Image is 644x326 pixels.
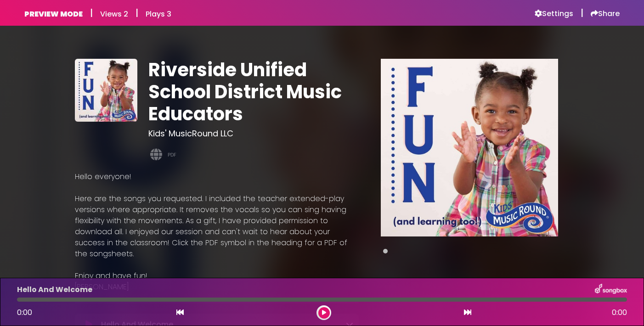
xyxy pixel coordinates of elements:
p: Hello And Welcome [17,284,92,295]
p: Enjoy and have fun! [75,270,359,281]
img: songbox-logo-white.png [595,284,627,296]
h5: | [581,7,583,18]
h6: PREVIEW MODE [24,10,83,18]
img: ccCFsVFOQ7yTJcfytvWL [75,59,137,121]
h3: Kids' MusicRound LLC [148,129,358,139]
h5: | [90,7,93,18]
a: Settings [535,9,573,18]
h1: Riverside Unified School District Music Educators [148,59,358,125]
img: Main Media [381,59,558,236]
a: Share [591,9,620,18]
h6: Views 2 [100,10,128,18]
p: Hello everyone! [75,171,359,182]
h5: | [136,7,138,18]
h6: Plays 3 [146,10,171,18]
span: 0:00 [612,307,627,318]
p: Here are the songs you requested. I included the teacher extended-play versions where appropriate... [75,193,359,259]
span: 0:00 [17,307,32,318]
a: PDF [168,151,176,159]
